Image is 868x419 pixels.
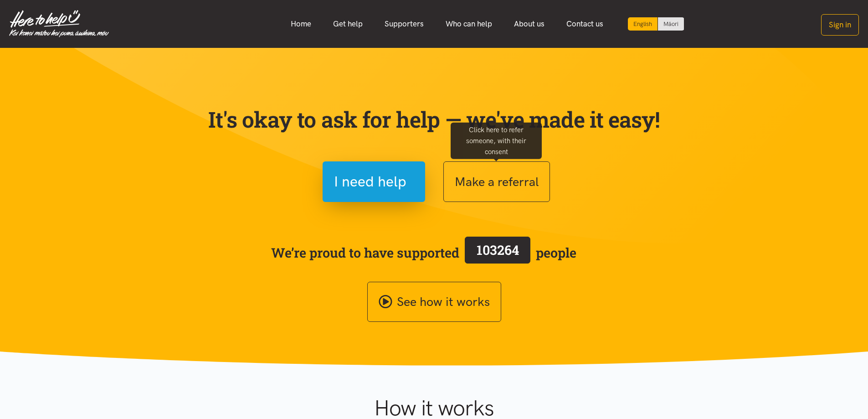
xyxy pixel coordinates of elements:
button: Make a referral [443,161,550,202]
a: Who can help [435,14,503,34]
div: Click here to refer someone, with their consent [451,122,542,159]
a: About us [503,14,555,34]
a: Supporters [374,14,435,34]
img: Home [9,10,109,37]
a: Get help [322,14,374,34]
p: It's okay to ask for help — we've made it easy! [206,106,662,133]
button: Sign in [821,14,859,36]
a: Switch to Te Reo Māori [658,17,684,31]
span: I need help [334,170,406,193]
a: Contact us [555,14,614,34]
span: 103264 [477,241,519,259]
button: I need help [323,161,425,202]
a: Home [280,14,322,34]
div: Current language [628,17,658,31]
span: We’re proud to have supported people [271,235,576,270]
div: Language toggle [628,17,684,31]
a: 103264 [459,235,536,270]
a: See how it works [367,282,501,322]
